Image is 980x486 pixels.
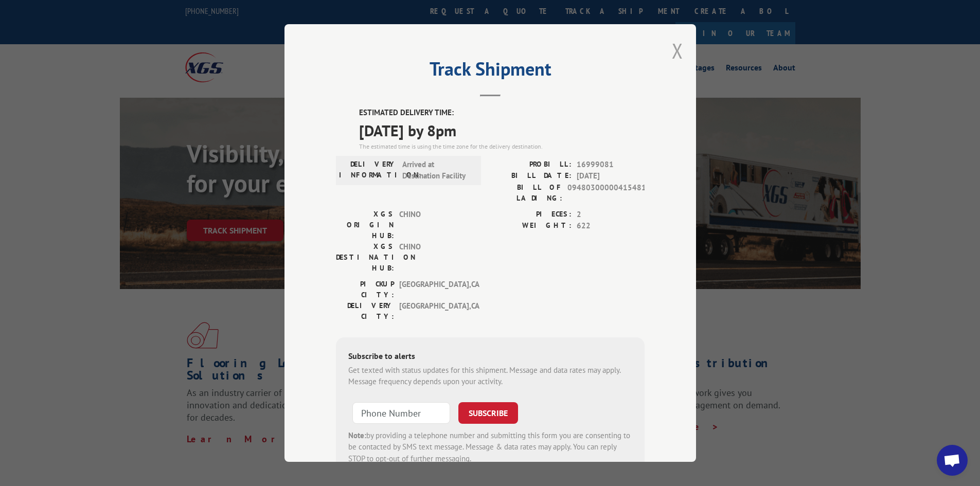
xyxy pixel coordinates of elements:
div: Subscribe to alerts [348,350,632,365]
button: SUBSCRIBE [458,402,518,424]
span: 2 [577,209,645,221]
label: ESTIMATED DELIVERY TIME: [359,107,645,119]
label: BILL OF LADING: [490,182,562,204]
label: WEIGHT: [490,220,572,232]
span: [GEOGRAPHIC_DATA] , CA [399,300,469,322]
div: by providing a telephone number and submitting this form you are consenting to be contacted by SM... [348,430,632,465]
h2: Track Shipment [336,62,645,81]
span: 622 [577,220,645,232]
input: Phone Number [352,402,450,424]
label: DELIVERY INFORMATION: [339,159,397,182]
label: DELIVERY CITY: [336,300,394,322]
label: BILL DATE: [490,170,572,182]
span: [DATE] [577,170,645,182]
span: [GEOGRAPHIC_DATA] , CA [399,279,469,300]
span: 09480300000415481 [567,182,645,204]
strong: Note: [348,430,366,440]
label: XGS DESTINATION HUB: [336,241,394,274]
label: PIECES: [490,209,572,221]
div: Open chat [937,445,968,476]
span: Arrived at Destination Facility [402,159,472,182]
span: CHINO [399,209,469,241]
label: PROBILL: [490,159,572,171]
span: CHINO [399,241,469,274]
div: The estimated time is using the time zone for the delivery destination. [359,142,645,151]
span: 16999081 [577,159,645,171]
label: PICKUP CITY: [336,279,394,300]
button: Close modal [672,37,683,64]
div: Get texted with status updates for this shipment. Message and data rates may apply. Message frequ... [348,365,632,388]
span: [DATE] by 8pm [359,119,645,142]
label: XGS ORIGIN HUB: [336,209,394,241]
